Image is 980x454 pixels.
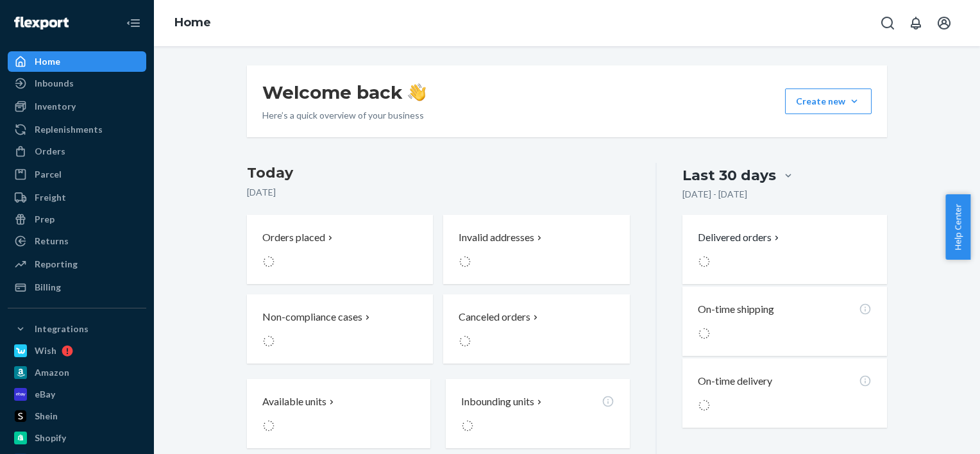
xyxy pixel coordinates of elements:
div: Parcel [35,168,62,181]
p: [DATE] [247,186,630,199]
a: eBay [8,384,146,405]
ol: breadcrumbs [164,4,221,42]
div: Shopify [35,432,66,444]
p: Canceled orders [459,310,530,324]
button: Close Navigation [121,10,146,36]
p: Non-compliance cases [262,310,362,324]
a: Prep [8,209,146,230]
div: Amazon [35,366,69,379]
div: Inbounds [35,77,74,90]
button: Delivered orders [698,230,782,245]
a: Reporting [8,254,146,274]
a: Inventory [8,96,146,117]
a: Home [8,51,146,72]
div: Home [35,55,60,68]
div: Replenishments [35,123,103,136]
div: eBay [35,388,55,401]
p: Inbounding units [461,394,534,409]
div: Wish [35,344,56,357]
div: Last 30 days [682,165,776,185]
a: Billing [8,277,146,298]
button: Orders placed [247,215,433,284]
p: On-time shipping [698,302,774,317]
div: Reporting [35,258,78,271]
a: Amazon [8,362,146,383]
a: Home [174,15,211,29]
a: Parcel [8,164,146,185]
button: Open notifications [903,10,929,36]
p: Here’s a quick overview of your business [262,109,426,122]
a: Wish [8,340,146,361]
p: Available units [262,394,326,409]
a: Orders [8,141,146,162]
div: Returns [35,235,69,248]
p: On-time delivery [698,374,772,389]
button: Non-compliance cases [247,294,433,364]
div: Inventory [35,100,76,113]
div: Billing [35,281,61,294]
button: Available units [247,379,430,448]
div: Integrations [35,323,89,335]
div: Shein [35,410,58,423]
a: Freight [8,187,146,208]
img: hand-wave emoji [408,83,426,101]
button: Create new [785,88,872,114]
h1: Welcome back [262,81,426,104]
button: Help Center [945,194,970,260]
a: Shein [8,406,146,426]
img: Flexport logo [14,17,69,29]
p: [DATE] - [DATE] [682,188,747,201]
button: Integrations [8,319,146,339]
button: Canceled orders [443,294,629,364]
a: Returns [8,231,146,251]
p: Invalid addresses [459,230,534,245]
button: Open account menu [931,10,957,36]
p: Orders placed [262,230,325,245]
button: Invalid addresses [443,215,629,284]
button: Open Search Box [875,10,900,36]
div: Orders [35,145,65,158]
a: Replenishments [8,119,146,140]
a: Inbounds [8,73,146,94]
div: Freight [35,191,66,204]
a: Shopify [8,428,146,448]
div: Prep [35,213,55,226]
h3: Today [247,163,630,183]
button: Inbounding units [446,379,629,448]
